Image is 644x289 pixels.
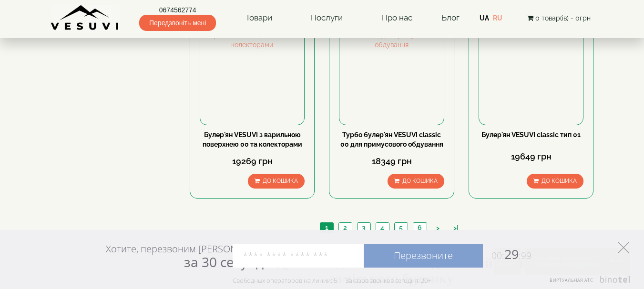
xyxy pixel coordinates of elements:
[519,249,532,262] span: :99
[338,223,352,233] a: 2
[479,21,583,125] img: Булер'ян VESUVI classic тип 01
[106,243,269,269] div: Хотите, перезвоним [PERSON_NAME]
[431,223,444,233] a: >
[483,245,532,263] span: 29
[544,276,632,289] a: Элемент управления
[479,150,583,163] div: 19649 грн
[325,224,328,231] span: 1
[527,174,583,189] button: До кошика
[184,253,269,271] span: за 30 секунд?
[491,249,504,262] span: 00:
[340,131,443,148] a: Турбо булер'ян VESUVI classic 00 для примусового обдування
[376,223,389,233] a: 4
[248,174,305,189] button: До кошика
[413,223,427,233] a: 6
[301,7,352,29] a: Послуги
[357,223,370,233] a: 3
[263,178,298,184] span: До кошика
[233,277,431,284] div: Свободных операторов на линии: 5 Заказов звонков сегодня: 20+
[441,13,460,22] a: Блог
[339,21,443,125] img: Турбо булер'ян VESUVI classic 00 для примусового обдування
[481,131,581,139] a: Булер'ян VESUVI classic тип 01
[236,7,282,29] a: Товари
[618,242,629,253] a: Элемент управления
[493,14,502,22] a: RU
[203,131,302,148] a: Булер'ян VESUVI з варильною поверхнею 00 та колекторами
[372,7,422,29] a: Про нас
[524,13,593,23] button: 0 товар(ів) - 0грн
[339,155,444,168] div: 18349 грн
[388,174,444,189] button: До кошика
[394,223,408,233] a: 5
[535,14,591,22] span: 0 товар(ів) - 0грн
[542,178,577,184] span: До кошика
[139,5,216,15] a: 0674562774
[200,155,305,168] div: 19269 грн
[550,277,593,283] span: Виртуальная АТС
[51,5,120,31] img: Завод VESUVI
[139,15,216,31] span: Передзвоніть мені
[480,14,489,22] a: UA
[200,21,304,125] img: Булер'ян VESUVI з варильною поверхнею 00 та колекторами
[402,178,438,184] span: До кошика
[364,244,483,268] a: Перезвоните
[449,223,463,233] a: >|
